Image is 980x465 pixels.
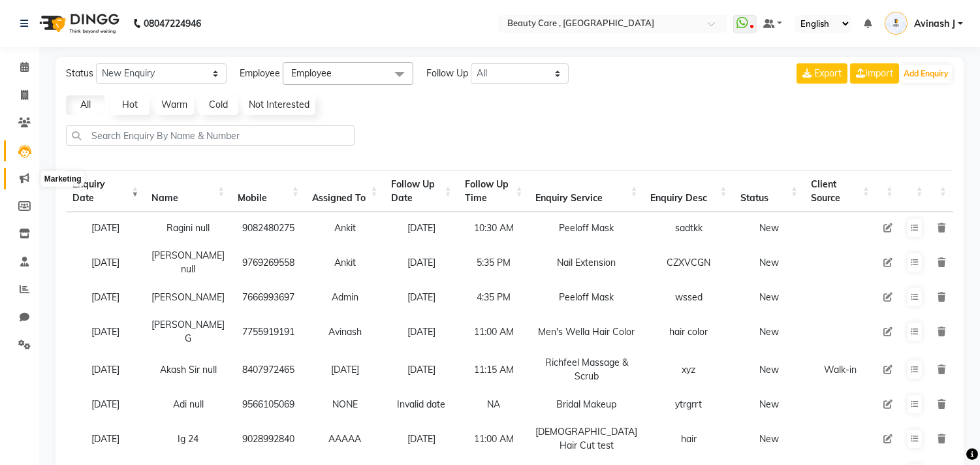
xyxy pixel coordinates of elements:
[385,351,458,389] td: [DATE]
[231,212,306,244] td: 9082480275
[530,313,644,351] td: Men's Wella Hair Color
[291,67,332,79] span: Employee
[651,325,727,339] div: hair color
[66,351,145,389] td: [DATE]
[651,398,727,411] div: ytrgrrt
[458,351,530,389] td: 11:15 AM
[734,389,804,420] td: New
[385,212,458,244] td: [DATE]
[66,420,145,458] td: [DATE]
[385,420,458,458] td: [DATE]
[804,170,876,212] th: Client Source: activate to sort column ascending
[734,420,804,458] td: New
[458,313,530,351] td: 11:00 AM
[734,244,804,281] td: New
[145,313,231,351] td: [PERSON_NAME] G
[458,244,530,281] td: 5:35 PM
[145,212,231,244] td: Ragini null
[306,244,385,281] td: Ankit
[306,389,385,420] td: NONE
[734,351,804,389] td: New
[850,63,899,84] a: Import
[33,5,123,42] img: logo
[734,170,804,212] th: Status: activate to sort column ascending
[734,313,804,351] td: New
[458,281,530,313] td: 4:35 PM
[530,389,644,420] td: Bridal Makeup
[306,313,385,351] td: Avinash
[66,170,145,212] th: Enquiry Date: activate to sort column ascending
[651,291,727,304] div: wssed
[66,212,145,244] td: [DATE]
[66,281,145,313] td: [DATE]
[530,244,644,281] td: Nail Extension
[530,212,644,244] td: Peeloff Mask
[797,63,847,84] button: Export
[145,420,231,458] td: Ig 24
[41,171,85,187] div: Marketing
[814,67,842,79] span: Export
[306,170,385,212] th: Assigned To : activate to sort column ascending
[231,281,306,313] td: 7666993697
[144,5,201,42] b: 08047224946
[145,351,231,389] td: Akash Sir null
[231,420,306,458] td: 9028992840
[458,212,530,244] td: 10:30 AM
[885,12,908,35] img: Avinash J
[145,281,231,313] td: [PERSON_NAME]
[231,244,306,281] td: 9769269558
[306,351,385,389] td: [DATE]
[110,95,150,115] a: Hot
[385,313,458,351] td: [DATE]
[231,351,306,389] td: 8407972465
[66,389,145,420] td: [DATE]
[66,95,105,115] a: All
[66,244,145,281] td: [DATE]
[651,432,727,446] div: hair
[900,170,930,212] th: : activate to sort column ascending
[66,67,93,80] span: Status
[145,389,231,420] td: Adi null
[385,170,458,212] th: Follow Up Date: activate to sort column ascending
[385,389,458,420] td: Invalid date
[644,170,734,212] th: Enquiry Desc: activate to sort column ascending
[426,67,468,80] span: Follow Up
[306,281,385,313] td: Admin
[804,351,876,389] td: Walk-in
[914,17,955,31] span: Avinash J
[530,281,644,313] td: Peeloff Mask
[306,212,385,244] td: Ankit
[66,313,145,351] td: [DATE]
[458,389,530,420] td: NA
[231,170,306,212] th: Mobile : activate to sort column ascending
[385,281,458,313] td: [DATE]
[734,212,804,244] td: New
[306,420,385,458] td: AAAAA
[385,244,458,281] td: [DATE]
[651,256,727,270] div: CZXVCGN
[651,363,727,377] div: xyz
[876,170,900,212] th: : activate to sort column ascending
[530,351,644,389] td: Richfeel Massage & Scrub
[244,95,315,115] a: Not Interested
[155,95,194,115] a: Warm
[231,313,306,351] td: 7755919191
[458,170,530,212] th: Follow Up Time : activate to sort column ascending
[145,170,231,212] th: Name: activate to sort column ascending
[66,125,355,146] input: Search Enquiry By Name & Number
[930,170,953,212] th: : activate to sort column ascending
[900,65,952,83] button: Add Enquiry
[240,67,280,80] span: Employee
[145,244,231,281] td: [PERSON_NAME] null
[458,420,530,458] td: 11:00 AM
[530,420,644,458] td: [DEMOGRAPHIC_DATA] Hair Cut test
[231,389,306,420] td: 9566105069
[199,95,238,115] a: Cold
[651,221,727,235] div: sadtkk
[734,281,804,313] td: New
[530,170,644,212] th: Enquiry Service : activate to sort column ascending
